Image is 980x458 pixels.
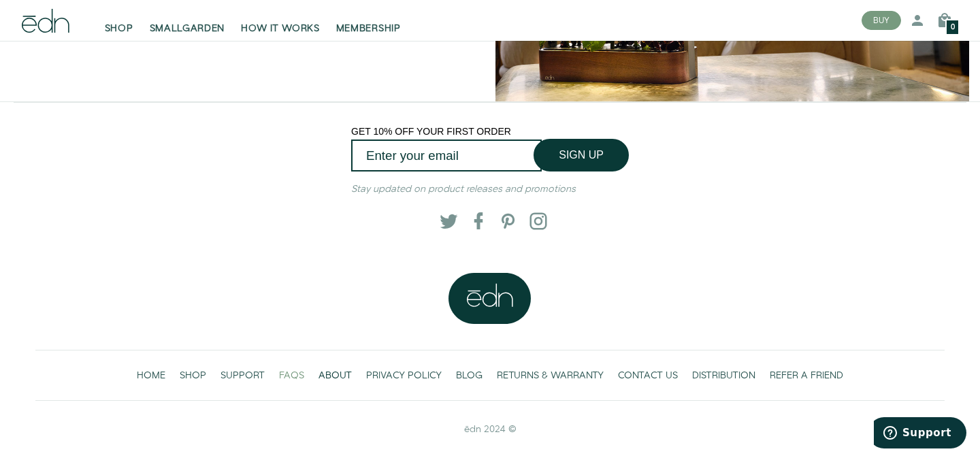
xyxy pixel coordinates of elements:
button: SIGN UP [534,139,629,171]
button: BUY [862,11,901,30]
em: Stay updated on product releases and promotions [351,182,576,196]
input: Enter your email [351,140,542,171]
a: DISTRIBUTION [685,361,763,389]
span: ēdn 2024 © [464,423,517,436]
a: BLOG [449,361,490,389]
span: GET 10% OFF YOUR FIRST ORDER [351,126,511,137]
a: RETURNS & WARRANTY [490,361,611,389]
span: FAQS [279,369,304,382]
a: FAQS [272,361,312,389]
a: HOME [130,361,173,389]
span: REFER A FRIEND [770,369,843,382]
span: SUPPORT [220,369,265,382]
a: HOW IT WORKS [233,5,327,35]
span: DISTRIBUTION [692,369,755,382]
a: MEMBERSHIP [328,5,409,35]
a: SUPPORT [214,361,272,389]
a: SHOP [173,361,214,389]
span: CONTACT US [618,369,678,382]
span: ABOUT [318,369,352,382]
a: CONTACT US [611,361,685,389]
span: PRIVACY POLICY [366,369,442,382]
iframe: Opens a widget where you can find more information [874,417,966,451]
span: SHOP [105,22,133,35]
span: SHOP [180,369,206,382]
span: BLOG [456,369,483,382]
a: ABOUT [312,361,359,389]
a: SHOP [97,5,142,35]
span: RETURNS & WARRANTY [497,369,604,382]
a: PRIVACY POLICY [359,361,449,389]
a: REFER A FRIEND [763,361,851,389]
span: SMALLGARDEN [150,22,225,35]
span: HOME [137,369,165,382]
a: SMALLGARDEN [142,5,233,35]
span: HOW IT WORKS [241,22,319,35]
span: 0 [951,24,955,31]
span: MEMBERSHIP [336,22,401,35]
